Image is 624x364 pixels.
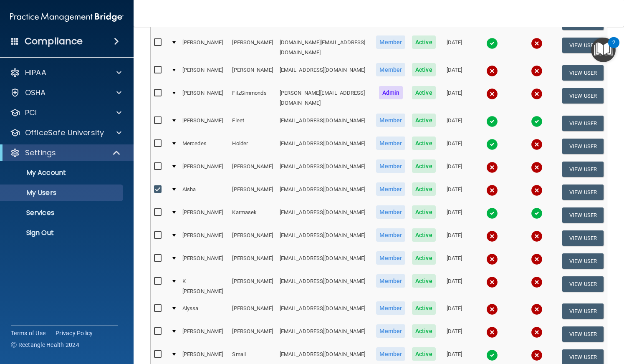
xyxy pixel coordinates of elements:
td: FitzSimmonds [229,84,276,112]
td: [PERSON_NAME] [179,227,229,250]
a: Privacy Policy [56,329,93,337]
span: Active [412,274,436,288]
td: [DATE] [439,61,470,84]
a: OfficeSafe University [10,128,121,138]
span: Active [412,182,436,196]
td: [PERSON_NAME] [179,204,229,227]
img: PMB logo [10,9,124,25]
span: Member [376,63,405,76]
span: Active [412,228,436,242]
a: HIPAA [10,68,121,78]
td: Aisha [179,181,229,204]
span: Active [412,86,436,99]
button: View User [562,88,604,104]
span: Member [376,182,405,196]
td: K [PERSON_NAME] [179,273,229,300]
span: Active [412,35,436,49]
span: Member [376,301,405,315]
span: Active [412,159,436,173]
td: [DATE] [439,84,470,112]
td: [EMAIL_ADDRESS][DOMAIN_NAME] [276,227,373,250]
td: [EMAIL_ADDRESS][DOMAIN_NAME] [276,61,373,84]
td: [EMAIL_ADDRESS][DOMAIN_NAME] [276,158,373,181]
span: Active [412,324,436,338]
img: cross.ca9f0e7f.svg [486,230,498,242]
td: [EMAIL_ADDRESS][DOMAIN_NAME] [276,204,373,227]
img: cross.ca9f0e7f.svg [486,185,498,196]
span: Active [412,63,436,76]
td: [DATE] [439,300,470,323]
button: View User [562,303,604,319]
span: Member [376,114,405,127]
span: Admin [379,86,403,99]
td: [PERSON_NAME] [179,158,229,181]
td: [DATE] [439,112,470,135]
td: [EMAIL_ADDRESS][DOMAIN_NAME] [276,300,373,323]
td: [PERSON_NAME] [179,112,229,135]
button: View User [562,207,604,223]
td: [PERSON_NAME][EMAIL_ADDRESS][DOMAIN_NAME] [276,84,373,112]
button: View User [562,38,604,53]
td: [DATE] [439,273,470,300]
img: cross.ca9f0e7f.svg [486,65,498,77]
td: [PERSON_NAME] [229,181,276,204]
img: cross.ca9f0e7f.svg [486,326,498,338]
img: cross.ca9f0e7f.svg [486,88,498,100]
img: cross.ca9f0e7f.svg [531,38,543,49]
span: Active [412,205,436,219]
button: View User [562,185,604,200]
span: Active [412,251,436,265]
td: [PERSON_NAME] [179,84,229,112]
a: PCI [10,108,121,118]
span: Active [412,301,436,315]
img: cross.ca9f0e7f.svg [531,88,543,100]
td: [PERSON_NAME] [229,323,276,346]
img: cross.ca9f0e7f.svg [531,303,543,315]
p: HIPAA [25,68,46,78]
p: Sign Out [5,229,119,237]
td: [EMAIL_ADDRESS][DOMAIN_NAME] [276,181,373,204]
td: [PERSON_NAME] [179,323,229,346]
span: Member [376,347,405,361]
p: Services [5,209,119,217]
img: cross.ca9f0e7f.svg [531,253,543,265]
td: [DATE] [439,158,470,181]
button: Open Resource Center, 2 new notifications [591,38,616,62]
span: Active [412,347,436,361]
img: cross.ca9f0e7f.svg [531,349,543,361]
td: [DATE] [439,227,470,250]
span: Member [376,324,405,338]
td: [EMAIL_ADDRESS][DOMAIN_NAME] [276,323,373,346]
img: cross.ca9f0e7f.svg [486,303,498,315]
td: [DATE] [439,34,470,61]
td: Mercedes [179,135,229,158]
td: [DATE] [439,204,470,227]
td: Karmasek [229,204,276,227]
p: PCI [25,108,37,118]
td: [PERSON_NAME] [179,61,229,84]
td: [PERSON_NAME] [229,273,276,300]
img: cross.ca9f0e7f.svg [531,65,543,77]
span: Member [376,136,405,150]
span: Active [412,136,436,150]
td: [PERSON_NAME] [229,61,276,84]
span: Member [376,274,405,288]
td: [PERSON_NAME] [229,34,276,61]
p: OfficeSafe University [25,128,104,138]
a: OSHA [10,88,121,98]
td: [EMAIL_ADDRESS][DOMAIN_NAME] [276,250,373,273]
img: tick.e7d51cea.svg [486,38,498,49]
button: View User [562,230,604,246]
img: tick.e7d51cea.svg [486,207,498,219]
a: Terms of Use [11,329,45,337]
img: cross.ca9f0e7f.svg [486,276,498,288]
img: tick.e7d51cea.svg [486,349,498,361]
img: tick.e7d51cea.svg [531,207,543,219]
button: View User [562,116,604,131]
td: [EMAIL_ADDRESS][DOMAIN_NAME] [276,135,373,158]
td: [EMAIL_ADDRESS][DOMAIN_NAME] [276,112,373,135]
span: Active [412,114,436,127]
h4: Compliance [25,35,83,47]
td: [PERSON_NAME] [229,227,276,250]
img: cross.ca9f0e7f.svg [531,139,543,150]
